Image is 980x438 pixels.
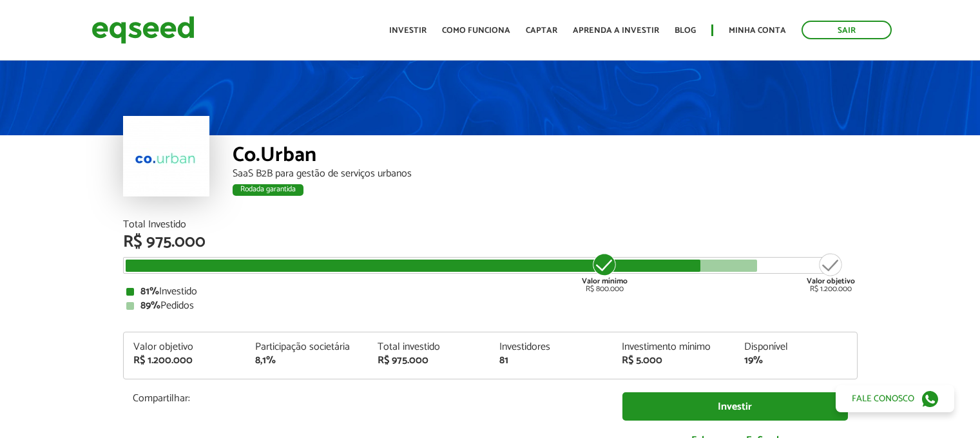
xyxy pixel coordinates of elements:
[729,26,786,35] a: Minha conta
[499,356,602,366] div: 81
[581,252,629,293] div: R$ 800.000
[744,342,847,352] div: Disponível
[233,169,858,179] div: SaaS B2B para gestão de serviços urbanos
[133,356,236,366] div: R$ 1.200.000
[123,220,858,230] div: Total Investido
[622,356,725,366] div: R$ 5.000
[123,234,858,251] div: R$ 975.000
[582,275,628,287] strong: Valor mínimo
[622,342,725,352] div: Investimento mínimo
[622,392,848,421] a: Investir
[126,287,854,297] div: Investido
[744,356,847,366] div: 19%
[133,342,236,352] div: Valor objetivo
[133,392,603,405] p: Compartilhar:
[807,275,855,287] strong: Valor objetivo
[126,301,854,311] div: Pedidos
[389,26,427,35] a: Investir
[442,26,510,35] a: Como funciona
[807,252,855,293] div: R$ 1.200.000
[573,26,659,35] a: Aprenda a investir
[140,283,159,300] strong: 81%
[675,26,696,35] a: Blog
[526,26,557,35] a: Captar
[255,342,358,352] div: Participação societária
[91,13,195,47] img: EqSeed
[140,297,160,314] strong: 89%
[378,342,481,352] div: Total investido
[836,385,954,412] a: Fale conosco
[233,145,858,169] div: Co.Urban
[378,356,481,366] div: R$ 975.000
[233,184,303,196] div: Rodada garantida
[255,356,358,366] div: 8,1%
[802,21,892,39] a: Sair
[499,342,602,352] div: Investidores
